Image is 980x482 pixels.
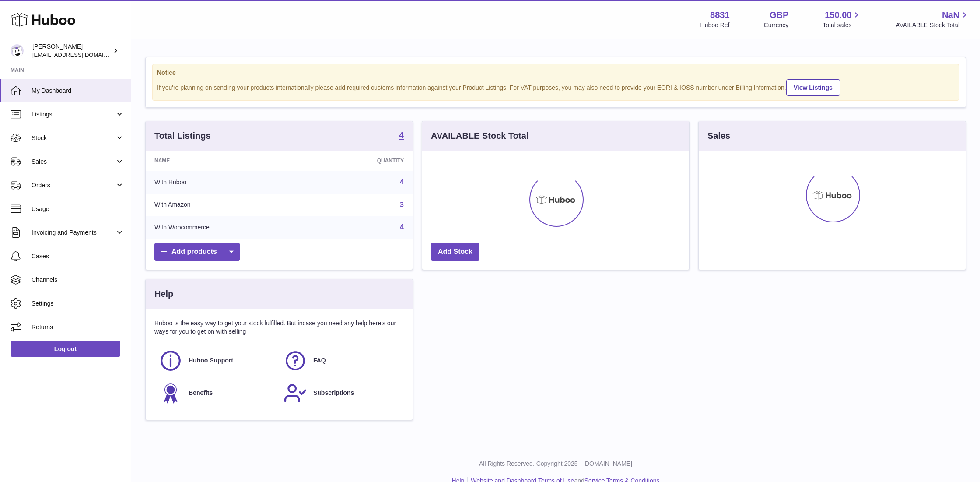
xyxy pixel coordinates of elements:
h3: Sales [707,130,730,142]
span: NaN [942,9,959,21]
div: [PERSON_NAME] [32,42,111,59]
a: Benefits [159,381,275,405]
p: Huboo is the easy way to get your stock fulfilled. But incase you need any help here's our ways f... [154,319,404,336]
strong: 4 [399,131,404,140]
a: Huboo Support [159,349,275,373]
td: With Huboo [146,171,311,194]
a: 4 [400,223,404,231]
span: Benefits [189,389,213,397]
span: Listings [31,110,115,119]
a: 4 [399,131,404,141]
div: Currency [764,21,789,29]
a: Add Stock [431,243,479,261]
strong: Notice [157,69,954,77]
strong: 8831 [710,9,730,21]
span: Huboo Support [189,356,233,365]
span: 150.00 [825,9,851,21]
img: rob@themysteryagency.com [10,44,24,57]
td: With Woocommerce [146,216,311,239]
th: Name [146,151,311,171]
a: 4 [400,178,404,186]
p: All Rights Reserved. Copyright 2025 - [DOMAIN_NAME] [138,460,973,468]
div: Huboo Ref [700,21,730,29]
a: NaN AVAILABLE Stock Total [896,9,969,29]
strong: GBP [770,9,788,21]
a: View Listings [786,79,840,96]
span: Subscriptions [313,389,354,397]
a: 150.00 Total sales [822,9,861,29]
td: With Amazon [146,194,311,216]
span: Sales [31,158,115,166]
a: Log out [10,341,120,357]
span: Returns [31,323,124,331]
span: Channels [31,276,124,284]
a: Add products [154,243,240,261]
span: Cases [31,252,124,260]
a: Subscriptions [283,381,399,405]
span: Stock [31,134,115,142]
span: [EMAIL_ADDRESS][DOMAIN_NAME] [32,51,129,58]
h3: Help [154,288,173,300]
span: Usage [31,205,124,213]
th: Quantity [311,151,413,171]
span: AVAILABLE Stock Total [896,21,969,29]
div: If you're planning on sending your products internationally please add required customs informati... [157,78,954,96]
a: FAQ [283,349,399,373]
span: Invoicing and Payments [31,229,115,237]
span: FAQ [313,356,326,365]
span: Settings [31,299,124,308]
span: Orders [31,181,115,190]
span: Total sales [822,21,861,29]
a: 3 [400,201,404,208]
h3: AVAILABLE Stock Total [431,130,528,142]
span: My Dashboard [31,87,124,95]
h3: Total Listings [154,130,211,142]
